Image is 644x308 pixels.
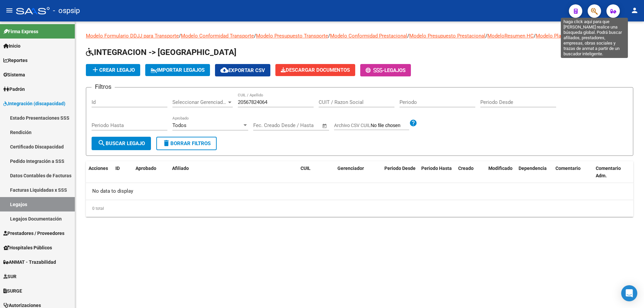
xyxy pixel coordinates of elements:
span: Aprobado [136,166,156,171]
span: Dependencia [519,166,547,171]
datatable-header-cell: Periodo Hasta [419,161,455,183]
datatable-header-cell: Creado [455,161,486,183]
button: Descargar Documentos [275,64,355,76]
span: Padrón [3,85,25,93]
span: Archivo CSV CUIL [334,123,371,128]
a: Modelo Presupuesto Prestacional [409,33,485,39]
span: - ospsip [53,3,80,18]
span: Legajos [384,67,406,73]
span: Creado [458,166,474,171]
datatable-header-cell: CUIL [298,161,335,183]
span: Seleccionar Gerenciador [172,99,227,105]
button: -Legajos [360,64,411,76]
datatable-header-cell: ID [113,161,133,183]
a: Modelo Presupuesto Transporte [256,33,328,39]
mat-icon: cloud_download [220,66,228,74]
datatable-header-cell: Gerenciador [335,161,382,183]
div: Open Intercom Messenger [621,285,637,301]
div: / / / / / / [86,32,633,217]
span: Gerenciador [337,166,364,171]
input: Fecha inicio [253,122,280,128]
span: Afiliado [172,166,189,171]
span: Periodo Desde [384,166,416,171]
button: Crear Legajo [86,64,140,76]
mat-icon: menu [5,6,13,14]
span: SURGE [3,287,22,295]
button: Open calendar [321,122,329,130]
span: Acciones [89,166,108,171]
a: ModeloResumen HC [487,33,534,39]
datatable-header-cell: Periodo Desde [382,161,419,183]
button: Borrar Filtros [156,137,217,150]
datatable-header-cell: Dependencia [516,161,553,183]
mat-icon: help [409,119,417,127]
datatable-header-cell: Afiliado [169,161,298,183]
span: Modificado [488,166,513,171]
span: INTEGRACION -> [GEOGRAPHIC_DATA] [86,48,236,57]
span: Borrar Filtros [162,140,211,146]
span: Reportes [3,57,28,64]
span: Todos [172,122,186,128]
span: Buscar Legajo [98,140,145,146]
h3: Filtros [92,82,115,91]
mat-icon: delete [162,139,170,147]
input: Fecha fin [286,122,319,128]
datatable-header-cell: Comentario [553,161,593,183]
span: Hospitales Públicos [3,244,52,251]
a: Modelo Conformidad Transporte [181,33,254,39]
span: ANMAT - Trazabilidad [3,258,56,266]
a: Modelo Formulario DDJJ para Transporte [86,33,179,39]
datatable-header-cell: Aprobado [133,161,160,183]
span: Sistema [3,71,25,78]
mat-icon: search [98,139,106,147]
span: Integración (discapacidad) [3,100,65,107]
datatable-header-cell: Comentario Adm. [593,161,633,183]
div: 0 total [86,200,633,217]
span: - [366,67,384,73]
span: Periodo Hasta [421,166,452,171]
button: IMPORTAR LEGAJOS [145,64,210,76]
span: Prestadores / Proveedores [3,230,64,237]
span: SUR [3,273,16,280]
span: Comentario Adm. [596,166,621,179]
span: IMPORTAR LEGAJOS [151,67,205,73]
mat-icon: add [91,66,99,74]
span: Crear Legajo [91,67,135,73]
div: No data to display [86,183,633,200]
mat-icon: person [631,6,639,14]
span: Exportar CSV [220,67,265,73]
a: Modelo Conformidad Prestacional [330,33,407,39]
a: Modelo Planilla FIM [536,33,580,39]
span: Inicio [3,42,20,50]
datatable-header-cell: Modificado [486,161,516,183]
datatable-header-cell: Acciones [86,161,113,183]
span: Firma Express [3,28,38,35]
span: ID [115,166,120,171]
span: Descargar Documentos [281,67,350,73]
button: Buscar Legajo [92,137,151,150]
span: Comentario [555,166,581,171]
button: Exportar CSV [215,64,270,76]
input: Archivo CSV CUIL [371,123,409,129]
span: CUIL [301,166,311,171]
